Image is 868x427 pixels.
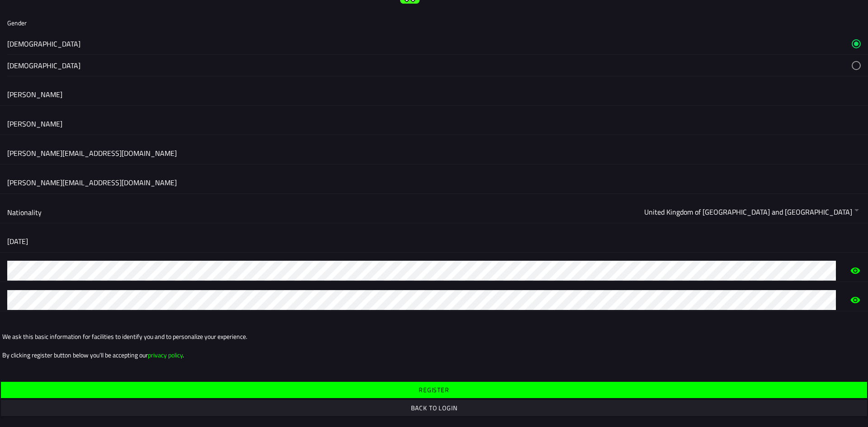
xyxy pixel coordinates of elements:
[7,84,861,104] input: First name
[7,18,27,28] ion-label: Gender
[1,400,867,416] ion-button: Back to login
[7,143,861,163] input: E-mail
[419,387,449,393] ion-text: Register
[7,173,861,192] input: E-mail confirmation
[148,350,183,360] a: privacy policy
[7,114,861,134] input: Last name
[2,350,866,360] ion-text: By clicking register button below you’ll be accepting our .
[850,289,861,311] ion-icon: eye
[850,260,861,282] ion-icon: eye
[2,332,866,341] ion-text: We ask this basic information for facilities to identify you and to personalize your experience.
